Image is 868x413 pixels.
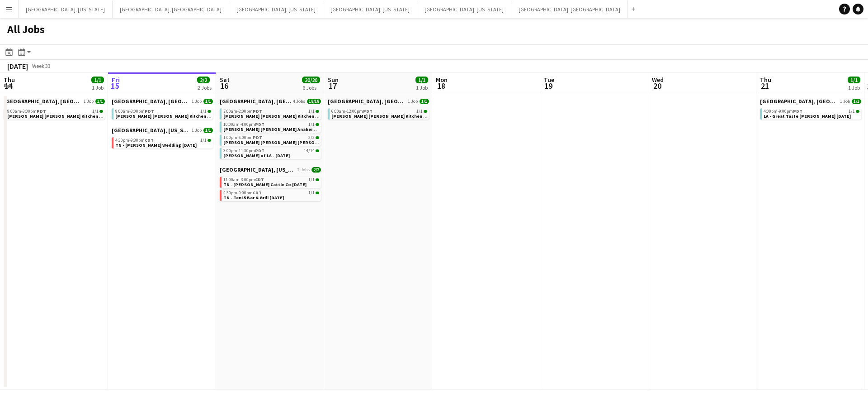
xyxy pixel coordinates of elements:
span: 17 [326,81,339,91]
span: 1/1 [91,77,104,83]
button: [GEOGRAPHIC_DATA], [US_STATE] [229,0,323,18]
div: 1 Job [416,84,428,91]
span: Los Angeles, CA [328,98,406,105]
span: 1/1 [208,110,211,113]
span: CDT [255,177,264,182]
span: 18/18 [307,99,321,104]
span: 4 Jobs [293,99,305,104]
span: 9:00am-3:00pm [115,109,154,114]
span: Wed [652,76,664,84]
span: OC - Sally Ann Kitchen 8.14.25 [7,113,113,119]
span: Nashville, Tennessee [112,127,190,134]
span: 1/1 [316,192,319,194]
a: 3:00pm-11:30pmPDT14/14[PERSON_NAME] of LA - [DATE] [223,148,319,158]
div: [GEOGRAPHIC_DATA], [GEOGRAPHIC_DATA]1 Job1/16:00am-12:00pmPDT1/1[PERSON_NAME] [PERSON_NAME] Kitch... [328,98,429,121]
span: 2/2 [311,167,321,173]
span: 1/1 [316,123,319,126]
button: [GEOGRAPHIC_DATA], [GEOGRAPHIC_DATA] [113,0,229,18]
span: 1/1 [200,138,207,143]
span: LA - Ebell of LA - 8.16.25 [223,153,290,158]
button: [GEOGRAPHIC_DATA], [US_STATE] [323,0,417,18]
span: 2/2 [316,136,319,139]
span: LA - Great Taste Ellison 8.21.25 [764,113,851,119]
span: 14 [2,81,15,91]
a: [GEOGRAPHIC_DATA], [GEOGRAPHIC_DATA]4 Jobs18/18 [220,98,321,105]
button: [GEOGRAPHIC_DATA], [US_STATE] [19,0,113,18]
span: 1:00pm-6:00pm [223,135,262,140]
span: Los Angeles, CA [4,98,82,105]
span: 18 [434,81,448,91]
span: 1/1 [203,99,213,104]
button: [GEOGRAPHIC_DATA], [GEOGRAPHIC_DATA] [511,0,628,18]
span: CDT [145,137,154,143]
span: 1/1 [92,109,99,114]
div: [GEOGRAPHIC_DATA], [GEOGRAPHIC_DATA]1 Job1/19:00am-3:00pmPDT1/1[PERSON_NAME] [PERSON_NAME] Kitche... [4,98,105,121]
span: Los Angeles, CA [760,98,838,105]
a: 9:00am-3:00pmPDT1/1[PERSON_NAME] [PERSON_NAME] Kitchen [DATE] [115,108,211,119]
span: Sun [328,76,339,84]
span: 6:00am-12:00pm [331,109,373,114]
span: 1 Job [192,128,202,133]
a: 10:00am-4:00pmPDT1/1[PERSON_NAME] [PERSON_NAME] Anaheim [DATE] [223,121,319,132]
span: 1/1 [316,178,319,181]
span: 11:00am-3:00pm [223,178,264,182]
a: 9:00am-3:00pmPDT1/1[PERSON_NAME] [PERSON_NAME] Kitchen [DATE] [7,108,103,119]
span: PDT [145,108,154,114]
span: 1 Job [840,99,850,104]
span: 1/1 [856,110,859,113]
a: [GEOGRAPHIC_DATA], [GEOGRAPHIC_DATA]1 Job1/1 [4,98,105,105]
span: 1/1 [99,110,103,113]
span: 1/1 [203,128,213,133]
span: 3:00pm-11:30pm [223,149,264,153]
span: Thu [4,76,15,84]
span: PDT [253,134,262,140]
a: [GEOGRAPHIC_DATA], [US_STATE]1 Job1/1 [112,127,213,134]
span: Fri [112,76,120,84]
div: [GEOGRAPHIC_DATA], [US_STATE]1 Job1/14:30pm-9:30pmCDT1/1TN - [PERSON_NAME] Wedding [DATE] [112,127,213,150]
a: 11:00am-3:00pmCDT1/1TN - [PERSON_NAME] Cattle Co [DATE] [223,177,319,187]
span: 20/20 [302,77,320,83]
span: 10:00am-4:00pm [223,122,264,127]
span: 1/1 [420,99,429,104]
span: 2 Jobs [297,167,310,173]
div: [GEOGRAPHIC_DATA], [GEOGRAPHIC_DATA]1 Job1/19:00am-3:00pmPDT1/1[PERSON_NAME] [PERSON_NAME] Kitche... [112,98,213,127]
span: 1/1 [208,139,211,142]
a: 4:00pm-9:00pmPDT1/1LA - Great Taste [PERSON_NAME] [DATE] [764,108,859,119]
span: Week 33 [30,62,52,69]
span: 1/1 [848,77,860,83]
span: 21 [759,81,771,91]
span: 1/1 [308,191,315,195]
span: 1/1 [849,109,855,114]
span: TN - Faith Wilken Wedding 8.15.25 [115,142,197,148]
span: Los Angeles, CA [220,98,291,105]
span: 1 Job [408,99,418,104]
span: 1/1 [308,109,315,114]
span: TN - Semler Cattle Co 8.16.25 [223,182,307,187]
span: OC - Sally Ann Kitchen 8.16.25 [223,113,330,119]
a: 4:30pm-9:00pmCDT1/1TN - Ten15 Bar & Grill [DATE] [223,190,319,200]
button: [GEOGRAPHIC_DATA], [US_STATE] [417,0,511,18]
span: Mon [436,76,448,84]
span: 1/1 [424,110,427,113]
span: OC - Sally Ann Anaheim 8.16.25 [223,126,332,132]
span: 14/14 [316,149,319,152]
span: OC - Sally Ann Kitchen 8.15.25 [115,113,222,119]
a: [GEOGRAPHIC_DATA], [GEOGRAPHIC_DATA]1 Job1/1 [112,98,213,105]
span: Sat [220,76,230,84]
span: 4:30pm-9:30pm [115,138,154,143]
span: 15 [110,81,120,91]
span: PDT [255,121,264,127]
span: 20 [651,81,664,91]
div: [DATE] [7,62,28,71]
span: 1/1 [95,99,105,104]
span: 1 Job [84,99,94,104]
a: 6:00am-12:00pmPDT1/1[PERSON_NAME] [PERSON_NAME] Kitchen [DATE] [331,108,427,119]
span: 16 [218,81,230,91]
a: [GEOGRAPHIC_DATA], [GEOGRAPHIC_DATA]1 Job1/1 [328,98,429,105]
span: Thu [760,76,771,84]
span: 7:00am-2:00pm [223,109,262,114]
span: 1/1 [308,178,315,182]
a: 4:30pm-9:30pmCDT1/1TN - [PERSON_NAME] Wedding [DATE] [115,137,211,148]
span: 1/1 [852,99,861,104]
span: 1/1 [415,77,428,83]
